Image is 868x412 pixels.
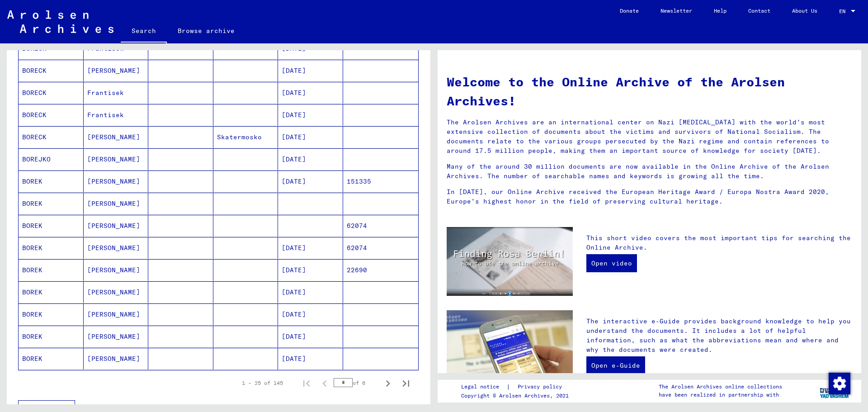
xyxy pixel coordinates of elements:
mat-cell: [DATE] [278,259,343,281]
button: First page [297,374,316,392]
h1: Welcome to the Online Archive of the Arolsen Archives! [447,72,852,110]
mat-cell: [DATE] [278,170,343,192]
mat-cell: [DATE] [278,104,343,126]
div: of 6 [334,379,379,387]
p: Many of the around 30 million documents are now available in the Online Archive of the Arolsen Ar... [447,162,852,181]
mat-cell: BOREK [19,281,84,303]
mat-cell: BOREK [19,326,84,347]
p: The Arolsen Archives are an international center on Nazi [MEDICAL_DATA] with the world’s most ext... [447,118,852,156]
mat-cell: 151335 [343,170,419,192]
div: 1 – 25 of 145 [242,379,283,387]
a: Open video [586,254,637,272]
mat-cell: BOREK [19,170,84,192]
mat-cell: BORECK [19,126,84,148]
mat-cell: [PERSON_NAME] [84,170,149,192]
mat-cell: [DATE] [278,82,343,104]
p: The Arolsen Archives online collections [659,383,782,391]
mat-cell: [DATE] [278,148,343,170]
mat-cell: BORECK [19,82,84,104]
a: Search [121,20,167,43]
mat-cell: BOREK [19,193,84,214]
mat-cell: [PERSON_NAME] [84,215,149,237]
a: Legal notice [461,382,506,392]
mat-cell: 62074 [343,215,419,237]
img: video.jpg [447,227,573,296]
a: Browse archive [167,20,245,42]
mat-cell: [PERSON_NAME] [84,326,149,347]
mat-cell: Frantisek [84,104,149,126]
mat-cell: [PERSON_NAME] [84,60,149,81]
mat-cell: BOREK [19,259,84,281]
button: Previous page [316,374,334,392]
mat-cell: [PERSON_NAME] [84,348,149,369]
div: | [461,382,573,392]
a: Privacy policy [510,382,573,392]
mat-cell: [DATE] [278,281,343,303]
mat-cell: Frantisek [84,82,149,104]
mat-cell: [DATE] [278,237,343,259]
mat-cell: [DATE] [278,60,343,81]
img: eguide.jpg [447,310,573,394]
button: Last page [397,374,415,392]
p: In [DATE], our Online Archive received the European Heritage Award / Europa Nostra Award 2020, Eu... [447,187,852,206]
p: This short video covers the most important tips for searching the Online Archive. [586,233,852,252]
img: Change consent [829,373,850,394]
mat-cell: BOREK [19,237,84,259]
mat-cell: [DATE] [278,348,343,369]
mat-cell: [PERSON_NAME] [84,259,149,281]
p: The interactive e-Guide provides background knowledge to help you understand the documents. It in... [586,317,852,355]
img: yv_logo.png [818,379,852,402]
p: Copyright © Arolsen Archives, 2021 [461,392,573,400]
mat-cell: BOREK [19,303,84,325]
mat-cell: [PERSON_NAME] [84,303,149,325]
mat-cell: [PERSON_NAME] [84,237,149,259]
mat-cell: BOREJKO [19,148,84,170]
mat-cell: BORECK [19,104,84,126]
mat-cell: 22690 [343,259,419,281]
mat-cell: [DATE] [278,303,343,325]
mat-cell: BOREK [19,348,84,369]
mat-cell: [PERSON_NAME] [84,126,149,148]
span: EN [839,8,849,14]
mat-cell: BOREK [19,215,84,237]
img: Arolsen_neg.svg [7,10,113,33]
button: Next page [379,374,397,392]
mat-cell: BORECK [19,60,84,81]
mat-cell: [PERSON_NAME] [84,148,149,170]
a: Open e-Guide [586,356,645,374]
mat-cell: [PERSON_NAME] [84,193,149,214]
mat-cell: [PERSON_NAME] [84,281,149,303]
mat-cell: [DATE] [278,326,343,347]
mat-cell: Skatermosko [213,126,278,148]
mat-cell: [DATE] [278,126,343,148]
p: have been realized in partnership with [659,391,782,399]
mat-cell: 62074 [343,237,419,259]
